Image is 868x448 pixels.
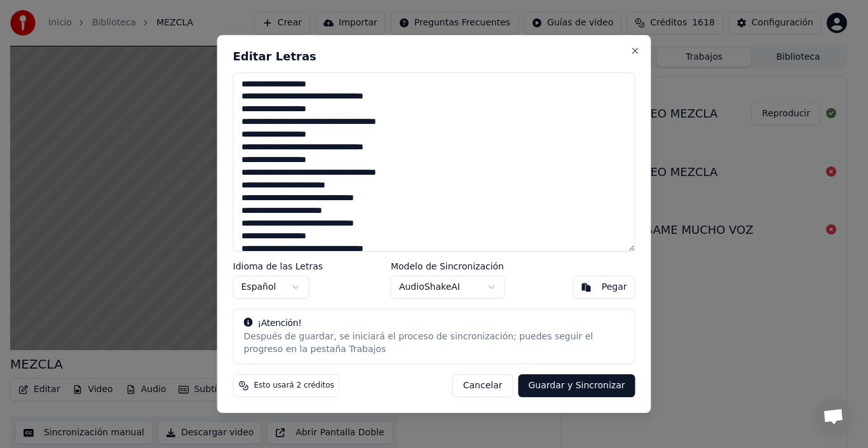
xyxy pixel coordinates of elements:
div: Después de guardar, se iniciará el proceso de sincronización; puedes seguir el progreso en la pes... [244,331,625,356]
button: Pegar [573,276,635,299]
div: ¡Atención! [244,317,625,330]
button: Cancelar [452,374,513,397]
span: Esto usará 2 créditos [254,381,334,391]
button: Guardar y Sincronizar [518,374,635,397]
h2: Editar Letras [233,51,635,62]
label: Modelo de Sincronización [391,262,505,271]
div: Pegar [602,281,627,294]
label: Idioma de las Letras [233,262,323,271]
